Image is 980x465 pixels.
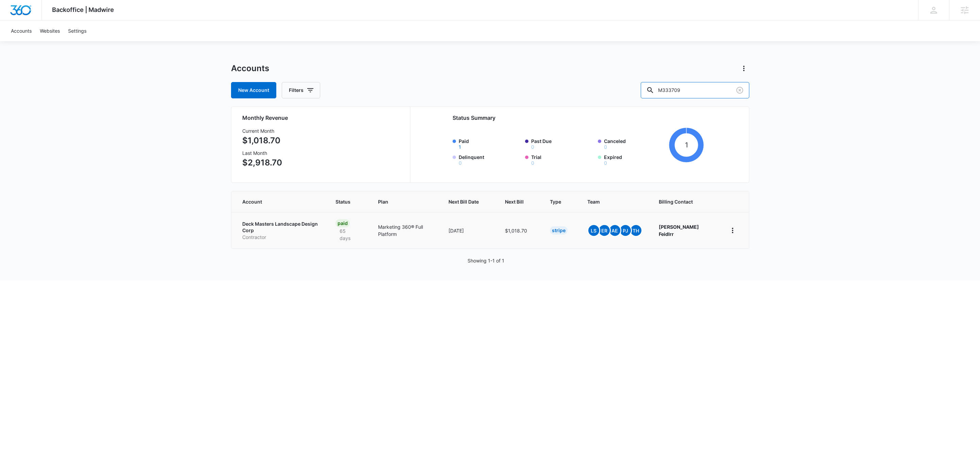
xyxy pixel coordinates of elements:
span: PJ [620,225,631,236]
p: $1,018.70 [242,134,282,147]
h3: Last Month [242,149,282,157]
span: Billing Contact [659,198,711,205]
button: Filters [282,82,320,98]
button: Actions [738,63,749,74]
span: Account [242,198,310,205]
span: Plan [378,198,432,205]
a: New Account [231,82,276,98]
div: Stripe [550,226,568,235]
a: Websites [36,20,64,41]
p: Marketing 360® Full Platform [378,223,432,238]
label: Canceled [604,138,667,149]
td: $1,018.70 [497,212,542,248]
label: Delinquent [459,154,521,165]
button: Paid [459,145,461,149]
p: Showing 1-1 of 1 [468,257,504,264]
a: Settings [64,20,91,41]
span: TH [631,225,641,236]
h2: Status Summary [453,114,704,122]
h1: Accounts [231,63,269,74]
p: Deck Masters Landscape Design Corp [242,221,320,234]
a: Deck Masters Landscape Design CorpContractor [242,221,320,241]
span: AE [609,225,620,236]
button: Clear [734,85,745,96]
input: Search [641,82,749,98]
label: Trial [531,154,594,165]
button: home [727,225,738,236]
span: LS [588,225,599,236]
strong: [PERSON_NAME] Feidlrr [659,224,699,237]
h2: Monthly Revenue [242,114,402,122]
p: 65 days [336,227,362,242]
h3: Current Month [242,127,282,134]
span: Next Bill Date [448,198,479,205]
span: Team [587,198,633,205]
p: Contractor [242,234,320,241]
label: Expired [604,154,667,165]
span: Next Bill [505,198,524,205]
span: ER [599,225,610,236]
span: Status [336,198,352,205]
td: [DATE] [440,212,497,248]
a: Accounts [7,20,36,41]
tspan: 1 [685,141,688,149]
div: Paid [336,219,350,227]
span: Type [550,198,561,205]
span: Backoffice | Madwire [52,6,114,13]
label: Paid [459,138,521,149]
label: Past Due [531,138,594,149]
p: $2,918.70 [242,157,282,169]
